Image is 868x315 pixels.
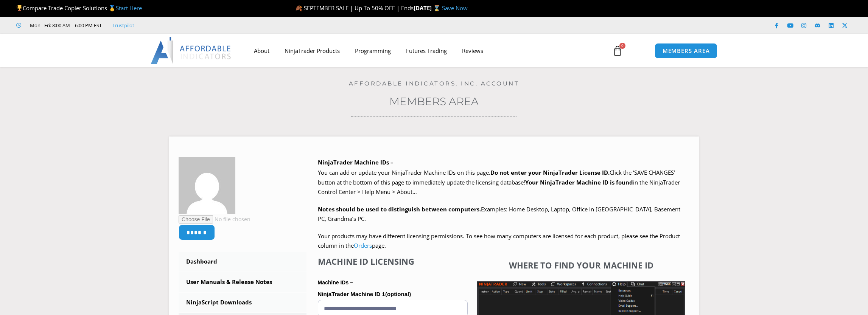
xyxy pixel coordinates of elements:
[151,37,232,64] img: LogoAI | Affordable Indicators – NinjaTrader
[179,272,306,292] a: User Manuals & Release Notes
[525,178,633,186] strong: Your NinjaTrader Machine ID is found
[179,157,235,214] img: 3e961ded3c57598c38b75bad42f30339efeb9c3e633a926747af0a11817a7dee
[619,43,625,49] span: 0
[389,95,479,108] a: Members Area
[246,42,277,59] a: About
[318,289,468,300] label: NinjaTrader Machine ID 1
[601,40,634,62] a: 0
[318,158,394,166] b: NinjaTrader Machine IDs –
[17,5,22,11] img: 🏆
[442,4,468,12] a: Save Now
[663,48,710,54] span: MEMBERS AREA
[454,42,491,59] a: Reviews
[179,252,306,272] a: Dashboard
[277,42,347,59] a: NinjaTrader Products
[318,232,680,250] span: Your products may have different licensing permissions. To see how many computers are licensed fo...
[490,169,610,176] b: Do not enter your NinjaTrader License ID.
[318,205,481,213] strong: Notes should be used to distinguish between computers.
[655,43,718,59] a: MEMBERS AREA
[116,4,142,12] a: Start Here
[318,256,468,266] h4: Machine ID Licensing
[385,291,411,297] span: (optional)
[16,4,142,12] span: Compare Trade Copier Solutions 🥇
[318,205,680,223] span: Examples: Home Desktop, Laptop, Office In [GEOGRAPHIC_DATA], Basement PC, Grandma’s PC.
[354,242,372,249] a: Orders
[246,42,604,59] nav: Menu
[295,4,414,12] span: 🍂 SEPTEMBER SALE | Up To 50% OFF | Ends
[28,21,102,30] span: Mon - Fri: 8:00 AM – 6:00 PM EST
[318,279,353,286] strong: Machine IDs –
[414,4,442,12] strong: [DATE] ⌛
[349,80,520,87] a: Affordable Indicators, Inc. Account
[112,21,134,30] a: Trustpilot
[477,260,685,270] h4: Where to find your Machine ID
[398,42,454,59] a: Futures Trading
[347,42,398,59] a: Programming
[179,293,306,312] a: NinjaScript Downloads
[318,169,490,176] span: You can add or update your NinjaTrader Machine IDs on this page.
[318,169,680,196] span: Click the ‘SAVE CHANGES’ button at the bottom of this page to immediately update the licensing da...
